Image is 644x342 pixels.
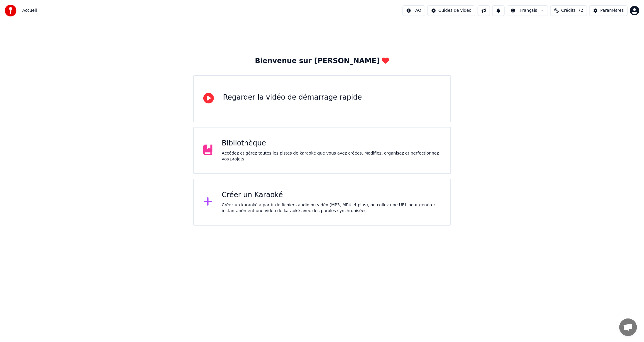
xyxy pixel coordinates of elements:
span: Accueil [22,8,37,14]
span: 72 [578,8,583,14]
div: Créer un Karaoké [222,190,441,200]
button: Guides de vidéo [427,5,475,16]
button: FAQ [403,5,425,16]
button: Crédits72 [550,5,587,16]
div: Accédez et gérez toutes les pistes de karaoké que vous avez créées. Modifiez, organisez et perfec... [222,150,441,162]
a: Ouvrir le chat [619,318,637,336]
div: Bibliothèque [222,139,441,148]
button: Paramètres [589,5,628,16]
nav: breadcrumb [22,8,37,14]
div: Regarder la vidéo de démarrage rapide [223,93,362,102]
div: Bienvenue sur [PERSON_NAME] [255,56,389,66]
img: youka [5,5,16,16]
div: Créez un karaoké à partir de fichiers audio ou vidéo (MP3, MP4 et plus), ou collez une URL pour g... [222,202,441,214]
div: Paramètres [600,8,624,14]
span: Crédits [561,8,576,14]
